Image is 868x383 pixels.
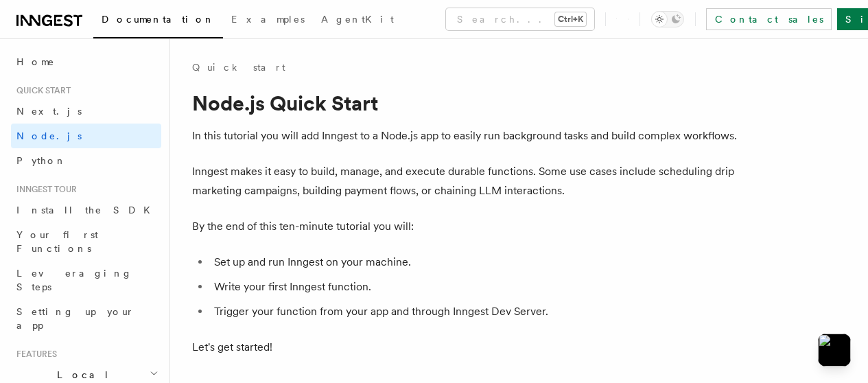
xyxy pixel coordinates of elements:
[192,217,741,236] p: By the end of this ten-minute tutorial you will:
[321,14,394,25] span: AgentKit
[11,261,161,299] a: Leveraging Steps
[11,85,71,96] span: Quick start
[16,155,67,166] span: Python
[210,277,741,297] li: Write your first Inngest function.
[192,91,741,115] h1: Node.js Quick Start
[102,14,215,25] span: Documentation
[16,306,134,331] span: Setting up your app
[11,222,161,261] a: Your first Functions
[231,14,305,25] span: Examples
[11,198,161,222] a: Install the SDK
[555,12,586,26] kbd: Ctrl+K
[651,11,684,27] button: Toggle dark mode
[223,4,313,37] a: Examples
[11,349,57,360] span: Features
[210,253,741,272] li: Set up and run Inngest on your machine.
[11,49,161,74] a: Home
[16,130,82,141] span: Node.js
[706,8,832,30] a: Contact sales
[16,268,132,292] span: Leveraging Steps
[11,184,77,195] span: Inngest tour
[192,162,741,200] p: Inngest makes it easy to build, manage, and execute durable functions. Some use cases include sch...
[16,205,159,216] span: Install the SDK
[313,4,402,37] a: AgentKit
[210,302,741,321] li: Trigger your function from your app and through Inngest Dev Server.
[11,124,161,148] a: Node.js
[16,229,98,254] span: Your first Functions
[11,299,161,338] a: Setting up your app
[93,4,223,38] a: Documentation
[192,338,741,357] p: Let's get started!
[16,106,82,117] span: Next.js
[11,148,161,173] a: Python
[192,126,741,146] p: In this tutorial you will add Inngest to a Node.js app to easily run background tasks and build c...
[192,60,285,74] a: Quick start
[16,55,55,69] span: Home
[11,99,161,124] a: Next.js
[446,8,594,30] button: Search...Ctrl+K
